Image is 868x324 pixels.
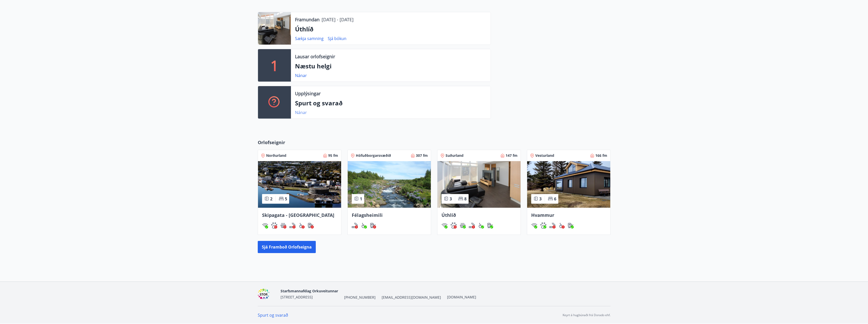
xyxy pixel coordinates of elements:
span: 6 [554,196,556,202]
div: Aðgengi fyrir hjólastól [299,222,305,228]
p: [DATE] - [DATE] [322,16,354,23]
p: Keyrt á hugbúnaði frá Dorado ehf. [563,313,611,317]
span: 8 [464,196,467,202]
img: 8IYIKVZQyRlUC6HQIIUSdjpPGRncJsz2RzLgWvp4.svg [299,222,305,228]
span: [EMAIL_ADDRESS][DOMAIN_NAME] [382,295,441,300]
span: Úthlíð [441,212,456,218]
img: 8IYIKVZQyRlUC6HQIIUSdjpPGRncJsz2RzLgWvp4.svg [559,222,565,228]
span: 2 [270,196,272,202]
div: Aðgengi fyrir hjólastól [478,222,484,228]
div: Reykingar / Vape [289,222,296,228]
img: h89QDIuHlAdpqTriuIvuEWkTH976fOgBEOOeu1mi.svg [280,222,286,228]
span: Höfuðborgarsvæðið [356,153,391,158]
p: Framundan [295,16,320,23]
span: 166 fm [595,153,607,158]
a: [DOMAIN_NAME] [447,295,476,299]
button: Sjá framboð orlofseigna [258,241,316,253]
div: Hleðslustöð fyrir rafbíla [308,222,314,228]
span: Orlofseignir [258,139,285,146]
img: QNIUl6Cv9L9rHgMXwuzGLuiJOj7RKqxk9mBFPqjq.svg [289,222,296,228]
span: [PHONE_NUMBER] [344,295,376,300]
div: Heitur pottur [280,222,286,228]
div: Hleðslustöð fyrir rafbíla [487,222,493,228]
img: h89QDIuHlAdpqTriuIvuEWkTH976fOgBEOOeu1mi.svg [460,222,466,228]
img: HJRyFFsYp6qjeUYhR4dAD8CaCEsnIFYZ05miwXoh.svg [441,222,448,228]
span: Vesturland [535,153,554,158]
img: HJRyFFsYp6qjeUYhR4dAD8CaCEsnIFYZ05miwXoh.svg [262,222,268,228]
div: Þráðlaust net [441,222,448,228]
img: Paella dish [527,161,610,208]
img: Paella dish [437,161,521,208]
span: 95 fm [328,153,338,158]
span: Starfsmannafélag Orkuveitunnar [281,289,338,293]
a: Sjá bókun [328,36,346,41]
img: nH7E6Gw2rvWFb8XaSdRp44dhkQaj4PJkOoRYItBQ.svg [568,222,574,228]
p: Lausar orlofseignir [295,53,335,60]
div: Aðgengi fyrir hjólastól [361,222,367,228]
div: Gæludýr [540,222,546,228]
a: Sækja samning [295,36,324,41]
img: nH7E6Gw2rvWFb8XaSdRp44dhkQaj4PJkOoRYItBQ.svg [487,222,493,228]
span: 3 [450,196,452,202]
span: 1 [360,196,362,202]
img: pxcaIm5dSOV3FS4whs1soiYWTwFQvksT25a9J10C.svg [451,222,457,228]
p: Næstu helgi [295,62,487,70]
img: pxcaIm5dSOV3FS4whs1soiYWTwFQvksT25a9J10C.svg [540,222,546,228]
span: Skipagata - [GEOGRAPHIC_DATA] [262,212,334,218]
div: Þráðlaust net [262,222,268,228]
span: 3 [539,196,542,202]
p: Úthlíð [295,25,487,33]
div: Aðgengi fyrir hjólastól [559,222,565,228]
a: Spurt og svarað [258,312,288,318]
img: 6gDcfMXiVBXXG0H6U6eM60D7nPrsl9g1x4qDF8XG.png [258,289,277,299]
div: Hleðslustöð fyrir rafbíla [568,222,574,228]
div: Heitur pottur [460,222,466,228]
span: Hvammur [531,212,554,218]
div: Þráðlaust net [531,222,537,228]
div: Gæludýr [451,222,457,228]
p: Spurt og svarað [295,99,487,107]
div: Reykingar / Vape [469,222,475,228]
img: nH7E6Gw2rvWFb8XaSdRp44dhkQaj4PJkOoRYItBQ.svg [308,222,314,228]
img: QNIUl6Cv9L9rHgMXwuzGLuiJOj7RKqxk9mBFPqjq.svg [469,222,475,228]
p: Upplýsingar [295,90,321,97]
img: HJRyFFsYp6qjeUYhR4dAD8CaCEsnIFYZ05miwXoh.svg [531,222,537,228]
img: QNIUl6Cv9L9rHgMXwuzGLuiJOj7RKqxk9mBFPqjq.svg [352,222,358,228]
img: QNIUl6Cv9L9rHgMXwuzGLuiJOj7RKqxk9mBFPqjq.svg [549,222,556,228]
img: Paella dish [258,161,341,208]
div: Hleðslustöð fyrir rafbíla [370,222,376,228]
span: Suðurland [446,153,464,158]
span: [STREET_ADDRESS] [281,295,313,299]
div: Reykingar / Vape [549,222,556,228]
span: 307 fm [416,153,428,158]
img: 8IYIKVZQyRlUC6HQIIUSdjpPGRncJsz2RzLgWvp4.svg [361,222,367,228]
div: Gæludýr [271,222,277,228]
span: Norðurland [266,153,286,158]
span: Félagsheimili [352,212,383,218]
p: 1 [270,56,279,75]
a: Nánar [295,110,307,115]
img: 8IYIKVZQyRlUC6HQIIUSdjpPGRncJsz2RzLgWvp4.svg [478,222,484,228]
img: Paella dish [348,161,431,208]
a: Nánar [295,73,307,78]
img: pxcaIm5dSOV3FS4whs1soiYWTwFQvksT25a9J10C.svg [271,222,277,228]
span: 5 [285,196,287,202]
div: Reykingar / Vape [352,222,358,228]
img: nH7E6Gw2rvWFb8XaSdRp44dhkQaj4PJkOoRYItBQ.svg [370,222,376,228]
span: 147 fm [506,153,518,158]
